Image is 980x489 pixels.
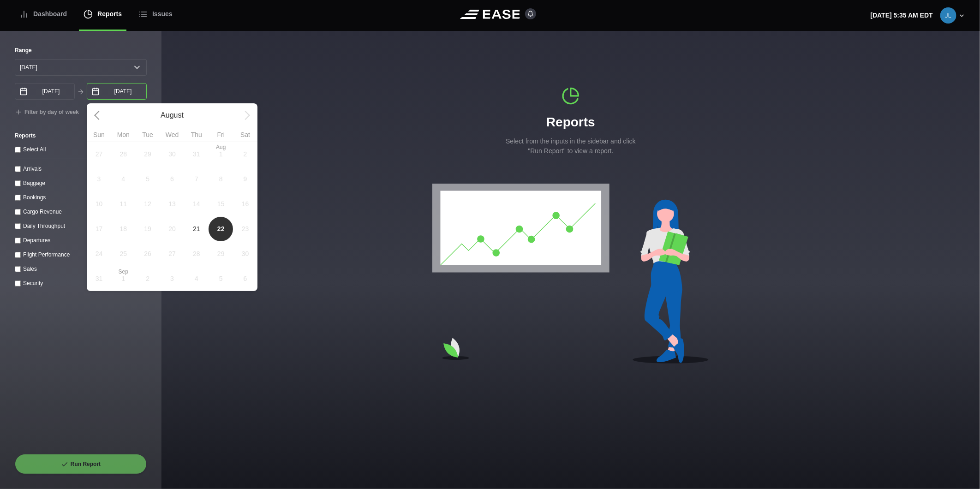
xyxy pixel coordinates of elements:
span: Tue [136,131,160,138]
label: Range [15,46,147,54]
span: Sat [233,131,257,138]
label: Cargo Revenue [23,209,62,215]
button: Filter by day of week [15,109,79,116]
span: Fri [209,131,233,138]
span: Sun [87,131,111,138]
p: Select from the inputs in the sidebar and click "Run Report" to view a report. [502,137,640,156]
label: Arrivals [23,166,42,172]
span: 21 [193,224,200,234]
input: mm/dd/yyyy [87,83,147,100]
label: Sales [23,266,37,272]
span: Mon [111,131,136,138]
label: Security [23,280,43,286]
span: Wed [160,131,185,138]
span: Thu [184,131,209,138]
label: Baggage [23,180,45,186]
label: Select All [23,146,46,153]
label: Reports [15,131,147,140]
label: Flight Performance [23,251,70,258]
img: 53f407fb3ff95c172032ba983d01de88 [940,7,956,24]
h1: Reports [502,113,640,132]
input: mm/dd/yyyy [15,83,75,100]
label: Departures [23,237,50,244]
label: Daily Throughput [23,223,65,229]
label: Bookings [23,194,46,201]
p: [DATE] 5:35 AM EDT [871,11,933,20]
div: Reports [502,87,640,156]
span: August [111,110,233,121]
